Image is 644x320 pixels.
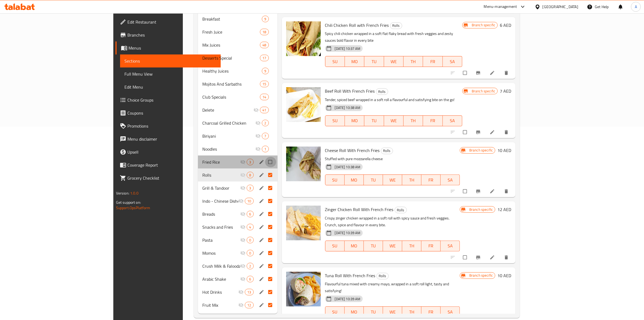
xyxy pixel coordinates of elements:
[333,296,363,302] span: [DATE] 10:39 AM
[202,302,238,308] span: Fruit Mix
[127,97,217,103] span: Choice Groups
[262,69,268,74] span: 9
[258,185,266,192] button: edit
[260,82,268,87] span: 15
[460,68,471,78] span: Select to update
[328,242,342,250] span: SU
[198,234,278,247] div: Pasta0edit
[286,206,321,240] img: Zinger Chicken Roll With French Fries
[472,126,485,138] button: Branch-specific-item
[406,117,421,125] span: TH
[240,159,246,165] svg: Inactive section
[202,276,240,282] span: Arabic Shake
[198,38,278,51] div: Mix Juices48
[500,185,513,197] button: delete
[423,56,442,67] button: FR
[383,306,402,317] button: WE
[247,160,253,165] span: 3
[260,55,269,61] div: items
[347,58,362,66] span: MO
[115,41,221,54] a: Menus
[247,212,253,217] span: 6
[202,224,240,230] span: Snacks and Fries
[247,173,253,178] span: 8
[443,308,458,316] span: SA
[385,308,400,316] span: WE
[262,133,269,139] div: items
[198,12,278,25] div: Breakfast9
[202,16,262,22] div: Breakfast
[124,58,217,64] span: Sections
[395,207,407,213] span: Rolls
[395,207,407,213] div: Rolls
[383,241,402,251] button: WE
[202,263,240,269] div: Crush Milk & Falooda
[258,211,266,218] button: edit
[120,67,221,80] a: Full Menu View
[260,108,268,113] span: 41
[262,146,269,152] div: items
[441,306,460,317] button: SA
[386,58,401,66] span: WE
[202,146,255,152] div: Noodles
[247,276,253,282] div: items
[441,174,460,185] button: SA
[421,306,441,317] button: FR
[470,89,497,94] span: Branch specific
[255,146,261,152] svg: Inactive section
[404,176,419,184] span: TH
[202,159,240,165] span: Fried Rice
[262,17,268,22] span: 9
[345,174,364,185] button: MO
[198,299,278,312] div: Fruit Mix12edit
[198,104,278,117] div: Delete41
[497,147,511,154] h6: 10 AED
[258,263,266,270] button: edit
[260,95,268,100] span: 14
[421,241,441,251] button: FR
[424,176,438,184] span: FR
[364,174,383,185] button: TU
[490,255,496,260] a: Edit menu item
[347,176,362,184] span: MO
[460,127,471,137] span: Select to update
[260,43,268,48] span: 48
[333,164,363,170] span: [DATE] 10:38 AM
[202,237,240,243] div: Pasta
[255,133,261,139] svg: Inactive section
[472,185,485,197] button: Branch-specific-item
[262,121,268,126] span: 2
[286,272,321,306] img: Tuna Roll With French Fries
[198,182,278,195] div: Grill & Tandoor3edit
[366,58,382,66] span: TU
[202,68,262,74] span: Healthy Juices
[260,107,269,113] div: items
[425,117,440,125] span: FR
[260,56,268,61] span: 17
[260,30,268,35] span: 18
[115,159,221,172] a: Coverage Report
[202,250,240,256] span: Momos
[286,21,321,56] img: Chili Chicken Roll with French Fries
[402,306,421,317] button: TH
[258,224,266,231] button: edit
[425,58,440,66] span: FR
[253,107,259,113] svg: Inactive section
[490,189,496,194] a: Edit menu item
[202,94,260,100] span: Club Specials
[325,205,394,214] span: Zinger Chicken Roll With French Fries
[247,277,253,282] span: 6
[325,174,345,185] button: SU
[245,302,253,308] div: items
[262,147,268,152] span: 1
[127,136,217,142] span: Menu disclaimer
[247,186,253,191] span: 3
[198,130,278,143] div: Biriyani7
[240,172,246,178] svg: Inactive section
[260,81,269,87] div: items
[406,58,421,66] span: TH
[202,133,255,139] div: Biriyani
[472,251,485,263] button: Branch-specific-item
